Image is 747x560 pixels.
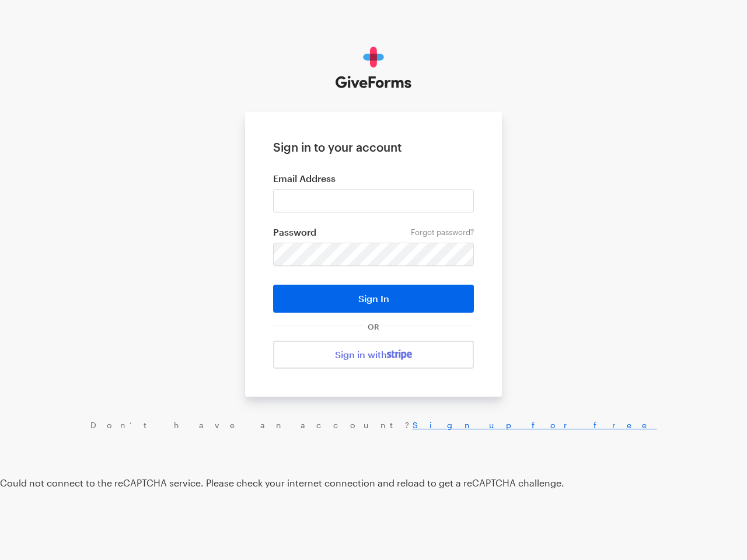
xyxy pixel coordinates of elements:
[273,140,474,154] h1: Sign in to your account
[12,420,735,430] div: Don’t have an account?
[365,322,382,331] span: OR
[336,47,412,89] img: GiveForms
[273,341,474,369] a: Sign in with
[273,285,474,313] button: Sign In
[273,173,474,184] label: Email Address
[387,349,412,360] img: stripe-07469f1003232ad58a8838275b02f7af1ac9ba95304e10fa954b414cd571f63b.svg
[411,228,474,237] a: Forgot password?
[413,420,657,430] a: Sign up for free
[273,226,474,238] label: Password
